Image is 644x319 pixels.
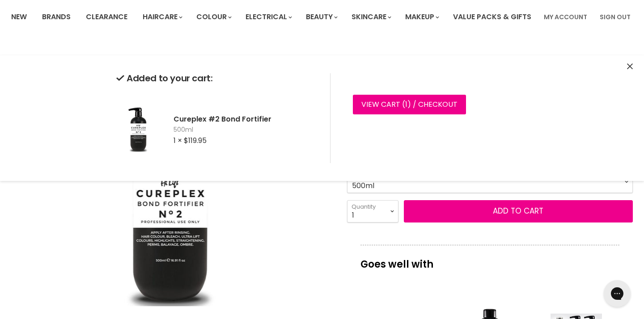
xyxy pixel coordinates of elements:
[174,126,316,134] span: 500ml
[446,8,538,26] a: Value Packs & Gifts
[345,8,397,26] a: Skincare
[79,8,134,26] a: Clearance
[174,135,182,146] span: 1 ×
[538,8,593,26] a: My Account
[404,200,633,222] button: Add to cart
[299,8,343,26] a: Beauty
[239,8,297,26] a: Electrical
[627,62,633,71] button: Close
[184,135,207,146] span: $119.95
[353,95,466,114] a: View cart (1) / Checkout
[594,8,636,26] a: Sign Out
[405,99,407,109] span: 1
[599,277,635,310] iframe: Gorgias live chat messenger
[174,114,316,124] h2: Cureplex #2 Bond Fortifier
[347,200,398,222] select: Quantity
[35,8,77,26] a: Brands
[4,4,538,30] ul: Main menu
[360,245,619,274] p: Goes well with
[190,8,237,26] a: Colour
[116,96,161,163] img: Cureplex #2 Bond Fortifier
[116,73,316,84] h2: Added to your cart:
[136,8,188,26] a: Haircare
[398,8,445,26] a: Makeup
[4,8,34,26] a: New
